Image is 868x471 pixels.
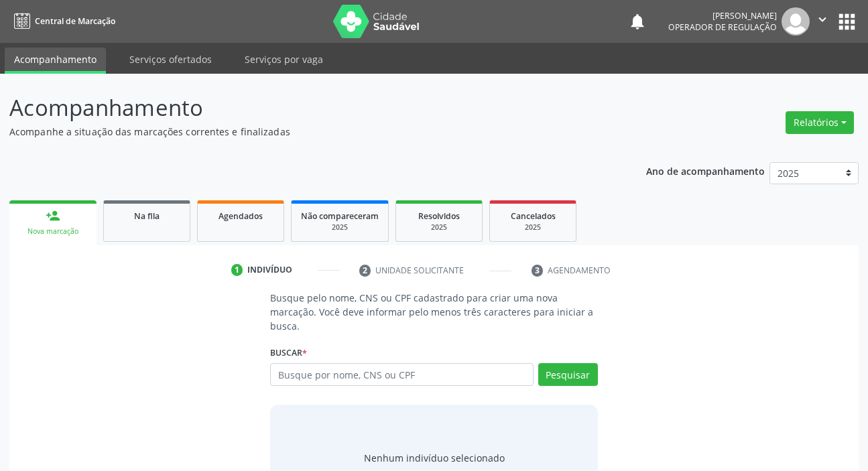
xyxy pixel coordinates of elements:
div: 1 [231,264,243,276]
a: Serviços ofertados [120,48,221,71]
span: Na fila [134,210,160,222]
button: apps [835,10,859,33]
a: Serviços por vaga [235,48,332,71]
span: Não compareceram [301,210,379,222]
button:  [810,7,835,36]
div: person_add [46,208,60,223]
div: Nenhum indivíduo selecionado [364,451,505,465]
input: Busque por nome, CNS ou CPF [270,363,533,386]
p: Ano de acompanhamento [646,162,765,179]
label: Buscar [270,342,307,363]
span: Agendados [219,210,263,222]
button: notifications [628,12,647,31]
p: Acompanhe a situação das marcações correntes e finalizadas [9,125,604,139]
i:  [815,12,830,27]
div: Nova marcação [19,226,87,237]
div: Indivíduo [247,264,292,276]
img: img [782,7,810,36]
span: Resolvidos [418,210,460,222]
span: Central de Marcação [35,15,115,27]
div: 2025 [499,222,566,232]
span: Operador de regulação [668,21,777,33]
a: Acompanhamento [5,48,106,74]
a: Central de Marcação [9,10,115,32]
div: [PERSON_NAME] [668,10,777,21]
div: 2025 [406,222,473,232]
button: Relatórios [786,111,854,134]
div: 2025 [301,222,379,232]
button: Pesquisar [538,363,598,386]
span: Cancelados [511,210,556,222]
p: Busque pelo nome, CNS ou CPF cadastrado para criar uma nova marcação. Você deve informar pelo men... [270,291,597,333]
p: Acompanhamento [9,91,604,125]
